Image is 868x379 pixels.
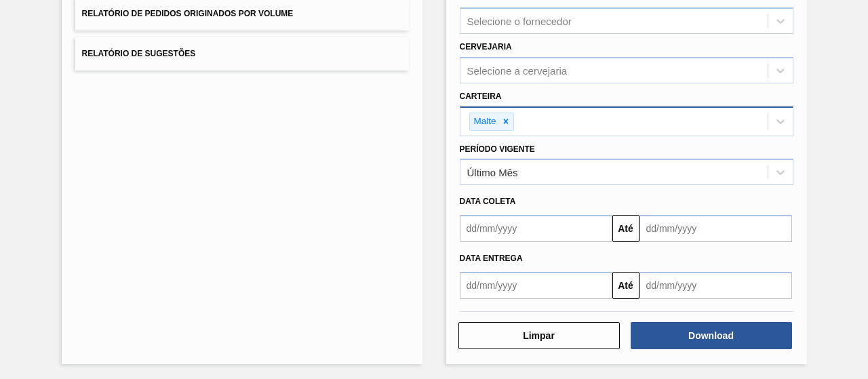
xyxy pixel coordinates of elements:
[460,254,523,263] span: Data entrega
[631,322,792,349] button: Download
[82,49,196,58] span: Relatório de Sugestões
[467,16,572,27] div: Selecione o fornecedor
[467,167,518,178] div: Último Mês
[460,272,612,299] input: dd/mm/yyyy
[470,113,498,130] div: Malte
[82,9,294,18] span: Relatório de Pedidos Originados por Volume
[460,144,535,154] label: Período Vigente
[639,215,792,242] input: dd/mm/yyyy
[460,215,612,242] input: dd/mm/yyyy
[460,197,516,206] span: Data coleta
[612,272,639,299] button: Até
[75,37,409,71] button: Relatório de Sugestões
[458,322,620,349] button: Limpar
[612,215,639,242] button: Até
[460,42,512,52] label: Cervejaria
[460,92,502,101] label: Carteira
[639,272,792,299] input: dd/mm/yyyy
[467,64,568,76] div: Selecione a cervejaria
